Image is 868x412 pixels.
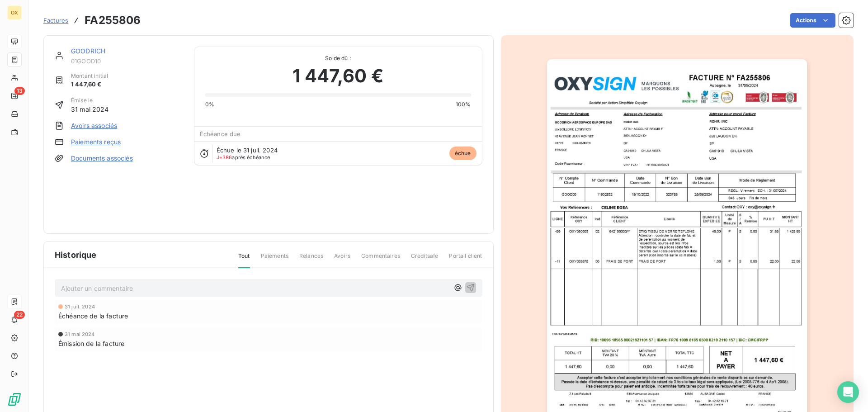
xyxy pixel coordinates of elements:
[71,57,183,65] span: 01GOOD10
[85,12,141,28] h3: FA255806
[299,252,323,267] span: Relances
[217,155,270,160] span: après échéance
[449,252,482,267] span: Portail client
[71,104,109,114] span: 31 mai 2024
[71,47,105,55] a: GOODRICH
[65,304,95,309] span: 31 juil. 2024
[14,87,25,95] span: 13
[55,249,97,261] span: Historique
[7,392,22,407] img: Logo LeanPay
[205,54,471,62] span: Solde dû :
[205,100,214,109] span: 0%
[261,252,288,267] span: Paiements
[411,252,439,267] span: Creditsafe
[217,147,278,154] span: Échue le 31 juil. 2024
[71,154,133,163] a: Documents associés
[58,311,128,321] span: Échéance de la facture
[14,311,25,319] span: 22
[71,96,109,104] span: Émise le
[790,13,835,28] button: Actions
[837,381,859,403] div: Open Intercom Messenger
[217,154,232,161] span: J+386
[71,80,108,89] span: 1 447,60 €
[449,147,476,160] span: échue
[7,89,21,103] a: 13
[65,331,95,337] span: 31 mai 2024
[58,339,124,348] span: Émission de la facture
[456,100,471,109] span: 100%
[238,252,250,268] span: Tout
[200,130,241,137] span: Échéance due
[43,17,68,24] span: Factures
[292,62,383,90] span: 1 447,60 €
[71,137,121,147] a: Paiements reçus
[43,16,68,25] a: Factures
[361,252,400,267] span: Commentaires
[334,252,350,267] span: Avoirs
[71,121,117,130] a: Avoirs associés
[7,5,22,20] div: OX
[71,72,108,80] span: Montant initial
